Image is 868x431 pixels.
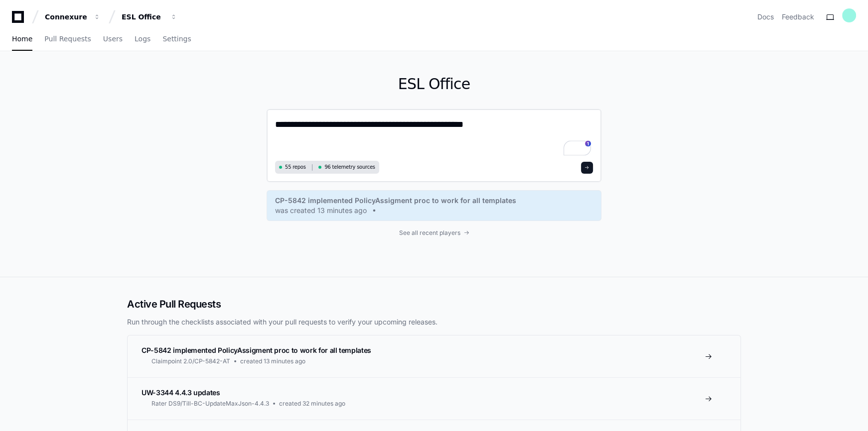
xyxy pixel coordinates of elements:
button: ESL Office [118,8,181,26]
a: CP-5842 implemented PolicyAssigment proc to work for all templateswas created 13 minutes ago [275,196,593,215]
span: was created 13 minutes ago [275,206,367,215]
a: Pull Requests [44,28,91,51]
a: CP-5842 implemented PolicyAssigment proc to work for all templatesClaimpoint 2.0/CP-5842-ATcreate... [128,335,740,377]
span: 55 repos [285,163,306,171]
span: Settings [162,36,191,42]
span: created 32 minutes ago [279,400,345,408]
a: Users [103,28,123,51]
a: Home [12,28,32,51]
a: Settings [162,28,191,51]
span: CP-5842 implemented PolicyAssigment proc to work for all templates [142,346,371,354]
span: Home [12,36,32,42]
span: UW-3344 4.4.3 updates [142,388,220,397]
span: See all recent players [399,229,460,237]
h1: ESL Office [267,75,601,93]
span: Claimpoint 2.0/CP-5842-AT [151,357,230,365]
p: Run through the checklists associated with your pull requests to verify your upcoming releases. [127,317,741,327]
div: ESL Office [122,12,164,22]
span: CP-5842 implemented PolicyAssigment proc to work for all templates [275,196,516,206]
button: Feedback [782,12,814,22]
span: Rater DS9/Till-BC-UpdateMaxJson-4.4.3 [151,400,269,408]
button: Connexure [41,8,105,26]
a: UW-3344 4.4.3 updatesRater DS9/Till-BC-UpdateMaxJson-4.4.3created 32 minutes ago [128,377,740,420]
span: created 13 minutes ago [240,357,305,365]
div: Connexure [45,12,88,22]
a: See all recent players [267,229,601,237]
span: Users [103,36,123,42]
span: Pull Requests [44,36,91,42]
textarea: To enrich screen reader interactions, please activate Accessibility in Grammarly extension settings [275,117,593,158]
span: Logs [135,36,150,42]
a: Docs [757,12,774,22]
span: 96 telemetry sources [324,163,375,171]
h2: Active Pull Requests [127,297,741,311]
a: Logs [135,28,150,51]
